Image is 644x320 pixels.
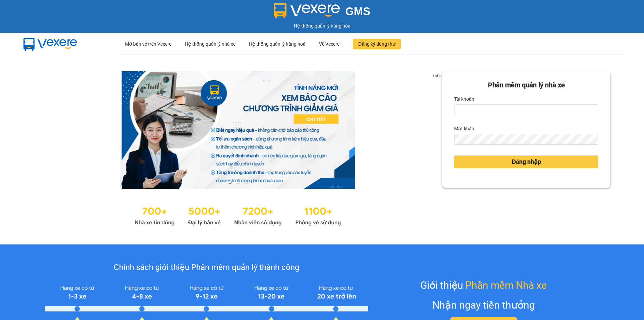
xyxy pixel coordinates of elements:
input: Mật khẩu [454,134,598,145]
label: Mật khẩu [454,123,474,134]
li: slide item 2 [236,181,239,183]
button: Đăng nhập [454,155,598,168]
img: Statistics.png [135,202,341,228]
li: slide item 3 [245,181,247,183]
div: Mở bán vé trên Vexere [125,33,171,55]
div: Nhận ngay tiền thưởng [432,297,535,313]
span: Đăng nhập [512,157,541,167]
label: Tài khoản [454,94,474,104]
span: GMS [345,5,370,17]
span: Phần mềm Nhà xe [465,277,547,293]
span: Đăng ký dùng thử [358,40,395,48]
div: Phần mềm quản lý nhà xe [454,80,598,90]
div: Giới thiệu [420,277,547,293]
li: slide item 1 [228,181,231,183]
img: logo 2 [274,3,340,18]
p: 1 of 3 [430,71,442,80]
div: Hệ thống quản lý hàng hóa [2,22,642,30]
a: GMS [274,10,371,15]
button: previous slide / item [34,71,43,189]
div: Hệ thống quản lý nhà xe [185,33,235,55]
img: mbUUG5Q.png [17,33,84,55]
button: Đăng ký dùng thử [353,39,401,49]
button: next slide / item [433,71,442,189]
div: Hệ thống quản lý hàng hoá [249,33,306,55]
div: Chính sách giới thiệu Phần mềm quản lý thành công [45,261,368,274]
div: Về Vexere [319,33,339,55]
input: Tài khoản [454,104,598,115]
